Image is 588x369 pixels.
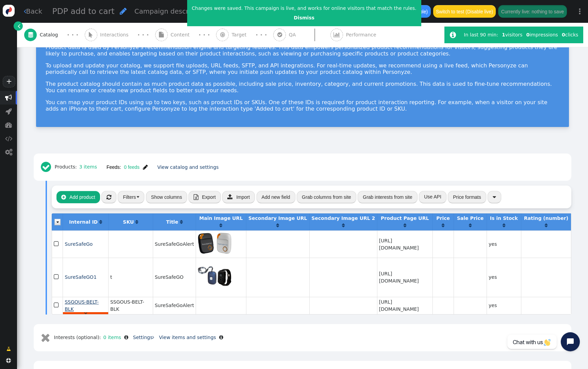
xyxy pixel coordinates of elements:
[180,219,183,225] a: 
[121,164,140,170] span: 0 feeds
[46,81,559,94] p: The product catalog should contain as much product data as possible, including sale price, invent...
[41,161,55,173] span: 
[6,358,11,363] span: 
[46,99,559,112] p: You can map your product IDs using up to two keys, such as product IDs or SKUs. One of these IDs ...
[493,194,496,200] span: 
[487,258,521,297] td: yes
[18,22,20,30] span: 
[526,32,529,37] b: 0
[377,258,432,297] td: [URL][DOMAIN_NAME]
[342,223,345,228] span: Click to sort
[219,223,222,228] span: Click to sort
[419,191,446,203] a: Use API
[469,223,472,228] a: 
[46,62,559,75] p: To upload and update your catalog, we support file uploads, URL feeds, SFTP, and API integrations...
[77,164,97,170] a: 3 items
[65,274,97,280] span: SureSafeGO1
[232,31,249,38] span: Target
[14,21,23,31] a: 
[502,32,505,37] b: 1
[137,196,139,198] img: trigger_black.png
[89,32,93,37] span: 
[65,299,99,312] span: SSGOUS-BELT-BLK
[99,219,102,225] a: 
[153,258,196,297] td: SureSafeGO
[180,220,183,224] span: Click to sort
[277,32,282,37] span: 
[257,191,295,203] button: Add new field
[256,30,267,39] div: · · ·
[490,215,518,221] b: Is in Stock
[487,230,521,257] td: yes
[65,241,93,247] a: SureSafeGo
[24,23,85,47] a:  Catalog · · ·
[346,31,379,38] span: Performance
[572,1,588,21] a: ⋮
[135,219,138,225] a: 
[199,215,243,221] b: Main Image URL
[333,32,340,37] span: 
[469,223,472,228] span: Click to sort
[108,297,153,314] td: SSGOUS-BELT-BLK
[404,223,406,228] a: 
[108,258,153,297] td: t
[189,191,221,203] button:  Export
[488,191,501,203] button: 
[28,32,33,37] span: 
[133,335,154,340] a: Settings
[433,5,496,17] button: Switch to test (Disable live)
[442,223,444,228] a: 
[101,335,121,340] a: 0 items
[5,149,12,156] span: 
[381,215,429,221] b: Product Page URL
[545,223,548,228] span: Click to sort
[153,230,196,257] td: SureSafeGoAlert
[54,219,61,225] img: icon_dropdown_trigger.png
[6,346,11,353] span: 
[5,122,12,128] span: 
[436,215,450,221] b: Price
[118,191,144,203] button: Filters
[498,5,567,17] button: Currently live: nothing to save
[330,23,391,47] a:  Performance
[135,220,138,224] span: Click to sort
[297,191,356,203] button: Grab columns from site
[3,5,15,17] img: logo-icon.svg
[84,311,87,316] span: 
[69,219,98,225] b: Internal ID
[56,191,100,203] button: Add product
[524,215,568,221] b: Rating (number)
[41,332,54,343] span: 
[198,232,232,254] img: https://optimise2.assets-servd.host/lame-caracara/production/images/Black_and_White_Front.png?w=5...
[377,230,432,257] td: [URL][DOMAIN_NAME]
[219,223,222,228] a: 
[448,191,486,203] button: Price formats
[52,6,115,16] span: PDP add to cart
[102,161,152,173] button: Feeds:0 feeds 
[198,259,232,293] img: https://optimise2.assets-servd.host/lame-caracara/production/images/Products-2up-Square-Trans-1.w...
[85,23,155,47] a:  Interactions · · ·
[199,30,210,39] div: · · ·
[503,223,505,228] span: Click to sort
[101,191,116,203] button: 
[358,191,418,203] button: Grab interests from site
[545,223,548,228] a: 
[289,31,299,38] span: QA
[170,31,192,38] span: Content
[562,32,565,37] b: 0
[54,239,60,248] span: 
[342,223,345,228] a: 
[220,32,225,37] span: 
[159,32,164,37] span: 
[526,32,558,37] span: impressions
[54,301,60,310] span: 
[153,297,196,314] td: SureSafeGoAlert
[202,194,215,200] span: Export
[38,329,131,347] div: Interests (optional):
[404,223,406,228] span: Click to sort
[276,223,279,228] span: Click to sort
[464,31,500,38] div: In last 90 min:
[442,223,444,228] span: Click to sort
[276,223,279,228] a: 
